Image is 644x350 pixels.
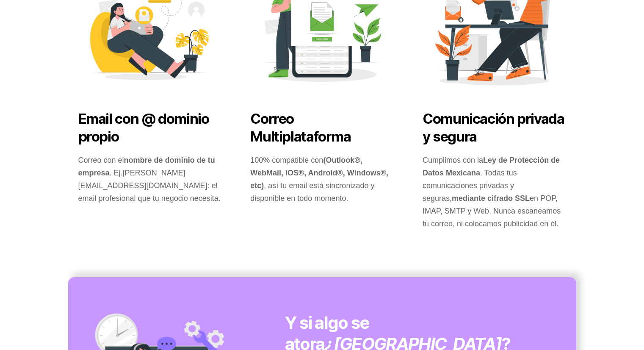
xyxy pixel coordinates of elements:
h3: Comunicación privada y segura [423,110,566,145]
strong: mediante cifrado SSL [452,194,530,203]
strong: (Outlook®, WebMail, iOS®, Android®, Windows®, etc) [250,156,388,190]
strong: Ley de Protección de Datos Mexicana [423,156,560,177]
p: 100% compatible con , así tu email está sincronizado y disponible en todo momento. [250,154,394,205]
strong: nombre de dominio de tu empresa [78,156,215,177]
p: Correo con el . Ej. [PERSON_NAME][EMAIL_ADDRESS][DOMAIN_NAME] : el email profesional que tu negoc... [78,154,222,205]
h3: Correo Multiplataforma [250,110,394,145]
p: Cumplimos con la . Todas tus comunicaciones privadas y seguras, en POP, IMAP, SMTP y Web. Nunca e... [423,154,566,230]
h3: Email con @ dominio propio [78,110,222,145]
